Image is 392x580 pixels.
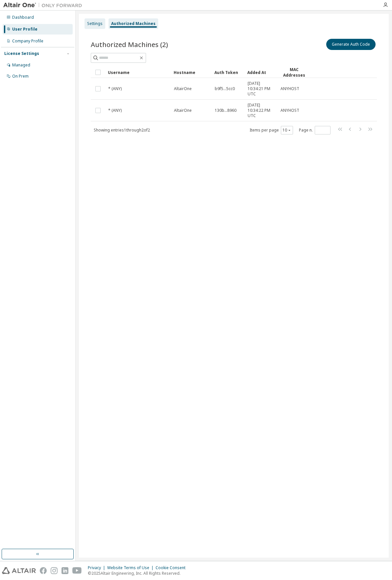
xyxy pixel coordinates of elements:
[12,15,34,20] div: Dashboard
[108,108,122,113] span: * (ANY)
[215,86,235,91] span: b9f5...5cc0
[174,67,209,78] div: Hostname
[12,62,30,68] div: Managed
[174,86,192,91] span: AltairOne
[281,86,299,91] span: ANYHOST
[215,108,236,113] span: 130b...8960
[40,567,47,574] img: facebook.svg
[214,67,242,78] div: Auth Token
[108,86,122,91] span: * (ANY)
[2,567,36,574] img: altair_logo.svg
[3,2,86,9] img: Altair One
[247,67,275,78] div: Added At
[51,567,58,574] img: instagram.svg
[174,108,192,113] span: AltairOne
[156,565,189,570] div: Cookie Consent
[248,103,275,118] span: [DATE] 10:34:22 PM UTC
[94,127,150,133] span: Showing entries 1 through 2 of 2
[61,567,68,574] img: linkedin.svg
[12,74,29,79] div: On Prem
[88,565,107,570] div: Privacy
[107,565,156,570] div: Website Terms of Use
[326,39,376,50] button: Generate Auth Code
[281,108,299,113] span: ANYHOST
[4,51,39,56] div: License Settings
[299,126,331,134] span: Page n.
[87,21,103,26] div: Settings
[111,21,156,26] div: Authorized Machines
[12,27,37,32] div: User Profile
[91,40,168,49] span: Authorized Machines (2)
[108,67,168,78] div: Username
[282,128,291,133] button: 10
[250,126,293,134] span: Items per page
[88,570,189,576] p: © 2025 Altair Engineering, Inc. All Rights Reserved.
[248,81,275,97] span: [DATE] 10:34:21 PM UTC
[72,567,82,574] img: youtube.svg
[12,38,43,44] div: Company Profile
[280,67,308,78] div: MAC Addresses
